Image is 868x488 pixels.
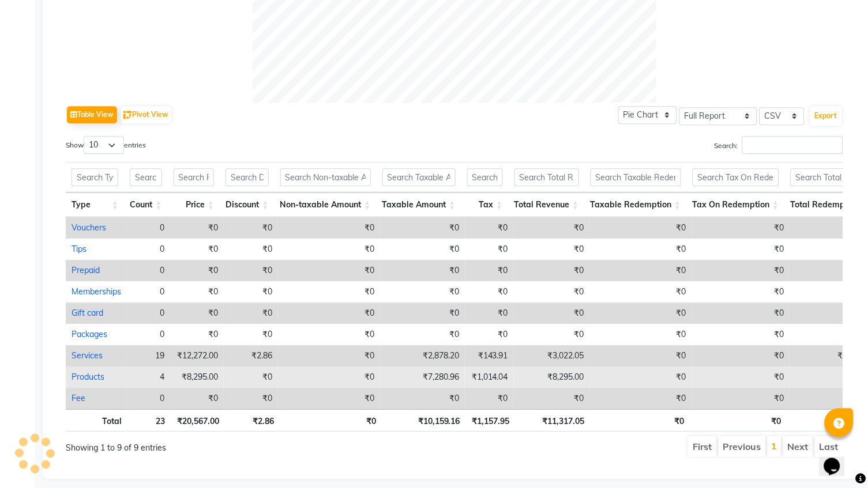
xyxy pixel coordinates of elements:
td: ₹0 [278,260,380,281]
input: Search Tax [467,168,503,186]
td: ₹0 [514,324,590,345]
button: Export [810,106,842,126]
input: Search Taxable Amount [382,168,456,186]
a: Memberships [72,286,121,297]
th: Non-taxable Amount: activate to sort column ascending [275,192,377,217]
td: ₹0 [514,281,590,302]
a: Packages [72,329,107,339]
input: Search Non-taxable Amount [280,168,371,186]
td: ₹0 [224,239,278,260]
img: pivot.png [123,111,132,119]
td: ₹0 [380,217,465,239]
td: ₹0 [170,302,224,324]
td: 0 [127,260,170,281]
td: ₹0 [692,345,790,366]
td: ₹0 [465,302,514,324]
button: Pivot View [121,106,171,123]
td: 0 [127,324,170,345]
a: Tips [72,244,87,254]
th: Tax: activate to sort column ascending [461,192,509,217]
td: ₹0 [224,281,278,302]
td: ₹0 [590,366,692,388]
td: ₹0 [170,324,224,345]
td: ₹0 [278,324,380,345]
td: ₹0 [692,217,790,239]
div: Showing 1 to 9 of 9 entries [66,435,379,454]
iframe: chat widget [820,442,856,476]
td: ₹0 [514,302,590,324]
label: Show entries [66,136,146,154]
th: ₹0 [690,409,787,432]
th: 23 [127,409,171,432]
input: Search Price [174,168,214,186]
th: Total [66,409,127,432]
td: ₹3,022.05 [514,345,590,366]
td: ₹0 [590,239,692,260]
input: Search Type [72,168,118,186]
td: 0 [127,239,170,260]
td: ₹0 [590,281,692,302]
a: Gift card [72,308,103,318]
a: 1 [772,440,777,452]
td: ₹0 [380,324,465,345]
td: ₹0 [692,388,790,409]
td: 0 [127,281,170,302]
td: ₹143.91 [465,345,514,366]
input: Search Count [130,168,162,186]
td: ₹0 [224,388,278,409]
td: ₹8,295.00 [514,366,590,388]
input: Search Total Revenue [514,168,579,186]
td: ₹2,878.20 [380,345,465,366]
a: Fee [72,393,85,403]
th: ₹10,159.16 [382,409,466,432]
td: ₹0 [692,366,790,388]
td: ₹0 [170,217,224,239]
input: Search: [742,136,843,154]
th: Count: activate to sort column ascending [124,192,168,217]
td: ₹0 [590,217,692,239]
a: Services [72,350,103,361]
td: ₹0 [278,281,380,302]
a: Products [72,372,104,382]
input: Search Taxable Redemption [591,168,681,186]
td: ₹0 [514,239,590,260]
td: ₹0 [514,217,590,239]
th: ₹20,567.00 [171,409,225,432]
th: Taxable Redemption: activate to sort column ascending [585,192,687,217]
td: ₹0 [380,281,465,302]
th: Price: activate to sort column ascending [168,192,220,217]
td: ₹0 [278,388,380,409]
td: ₹0 [170,260,224,281]
td: ₹1,014.04 [465,366,514,388]
th: ₹0 [280,409,382,432]
td: ₹0 [278,345,380,366]
td: ₹0 [590,302,692,324]
td: 0 [127,302,170,324]
th: Taxable Amount: activate to sort column ascending [377,192,461,217]
td: ₹0 [380,239,465,260]
label: Search: [715,136,843,154]
td: ₹0 [380,388,465,409]
td: ₹0 [380,260,465,281]
select: Showentries [84,136,124,154]
td: ₹0 [170,239,224,260]
td: ₹7,280.96 [380,366,465,388]
td: ₹2.86 [224,345,278,366]
td: ₹0 [278,239,380,260]
td: ₹0 [224,302,278,324]
td: ₹0 [465,388,514,409]
td: ₹0 [692,239,790,260]
th: ₹2.86 [226,409,280,432]
td: ₹0 [692,281,790,302]
th: ₹11,317.05 [516,409,591,432]
a: Vouchers [72,222,106,233]
td: ₹8,295.00 [170,366,224,388]
td: 0 [127,388,170,409]
td: ₹0 [380,302,465,324]
input: Search Tax On Redemption [693,168,779,186]
td: ₹0 [224,324,278,345]
th: ₹0 [591,409,690,432]
td: 0 [127,217,170,239]
td: ₹12,272.00 [170,345,224,366]
a: Prepaid [72,265,100,275]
